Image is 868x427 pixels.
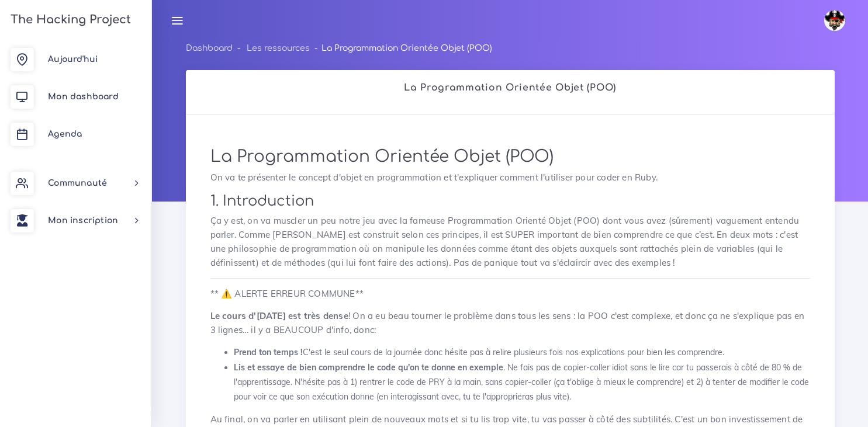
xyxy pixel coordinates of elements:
h1: La Programmation Orientée Objet (POO) [210,147,810,167]
h3: The Hacking Project [7,13,131,26]
strong: Le cours d'[DATE] est très dense [210,310,348,321]
p: ** ⚠️ ALERTE ERREUR COMMUNE** [210,287,810,301]
span: Communauté [48,179,107,188]
a: Dashboard [186,44,233,53]
span: Mon inscription [48,216,118,225]
span: Aujourd'hui [48,55,98,64]
h2: La Programmation Orientée Objet (POO) [198,82,822,93]
li: . Ne fais pas de copier-coller idiot sans le lire car tu passerais à côté de 80 % de l'apprentiss... [234,360,810,405]
li: La Programmation Orientée Objet (POO) [310,41,492,55]
p: ! On a eu beau tourner le problème dans tous les sens : la POO c'est complexe, et donc ça ne s'ex... [210,309,810,337]
span: Mon dashboard [48,92,119,101]
img: avatar [824,10,845,31]
span: Agenda [48,130,82,138]
a: Les ressources [247,44,310,53]
strong: Prend ton temps ! [234,347,303,357]
p: Ça y est, on va muscler un peu notre jeu avec la fameuse Programmation Orienté Objet (POO) dont v... [210,214,810,270]
h2: 1. Introduction [210,193,810,210]
li: C'est le seul cours de la journée donc hésite pas à relire plusieurs fois nos explications pour b... [234,345,810,360]
p: On va te présenter le concept d'objet en programmation et t'expliquer comment l'utiliser pour cod... [210,171,810,185]
strong: Lis et essaye de bien comprendre le code qu'on te donne en exemple [234,362,503,373]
